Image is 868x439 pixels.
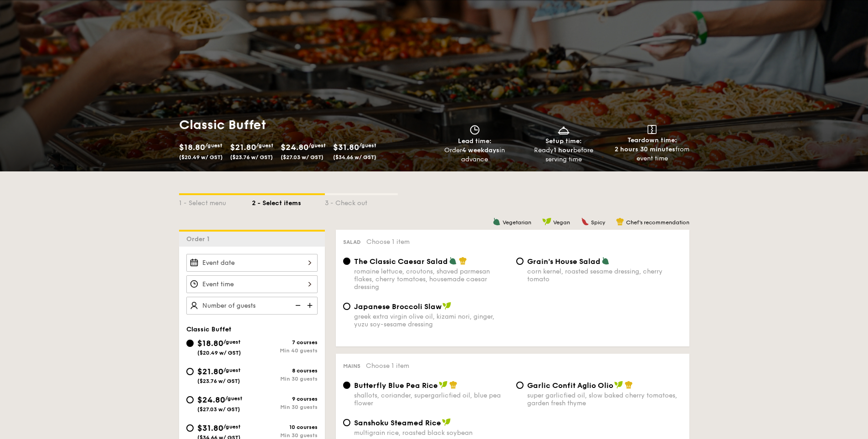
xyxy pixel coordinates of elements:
[527,381,613,390] span: Garlic Confit Aglio Olio
[186,235,213,243] span: Order 1
[333,154,376,160] span: ($34.66 w/ GST)
[616,217,624,226] img: icon-chef-hat.a58ddaea.svg
[343,363,360,369] span: Mains
[354,257,448,266] span: The Classic Caesar Salad
[553,219,570,226] span: Vegan
[468,125,482,135] img: icon-clock.2db775ea.svg
[503,219,531,226] span: Vegetarian
[304,297,318,314] img: icon-add.58712e84.svg
[252,339,318,346] div: 7 courses
[179,117,431,133] h1: Classic Buffet
[647,125,657,134] img: icon-teardown.65201eee.svg
[205,142,222,149] span: /guest
[581,217,589,226] img: icon-spicy.37a8142b.svg
[459,257,467,265] img: icon-chef-hat.a58ddaea.svg
[343,419,350,426] input: Sanshoku Steamed Ricemultigrain rice, roasted black soybean
[366,238,410,246] span: Choose 1 item
[366,362,409,370] span: Choose 1 item
[354,381,438,390] span: Butterfly Blue Pea Rice
[186,325,231,333] span: Classic Buffet
[611,145,693,163] div: from event time
[252,424,318,430] div: 10 courses
[179,142,205,152] span: $18.80
[223,339,241,345] span: /guest
[186,396,194,403] input: $24.80/guest($27.03 w/ GST)9 coursesMin 30 guests
[197,406,240,413] span: ($27.03 w/ GST)
[230,154,273,160] span: ($23.76 w/ GST)
[186,254,318,272] input: Event date
[343,303,350,310] input: Japanese Broccoli Slawgreek extra virgin olive oil, kizami nori, ginger, yuzu soy-sesame dressing
[449,381,457,389] img: icon-chef-hat.a58ddaea.svg
[449,257,457,265] img: icon-vegetarian.fe4039eb.svg
[223,424,241,430] span: /guest
[557,125,570,135] img: icon-dish.430c3a2e.svg
[186,297,318,315] input: Number of guests
[308,142,326,149] span: /guest
[354,418,441,427] span: Sanshoku Steamed Rice
[256,142,273,149] span: /guest
[527,392,682,407] div: super garlicfied oil, slow baked cherry tomatoes, garden fresh thyme
[197,395,225,405] span: $24.80
[179,154,223,160] span: ($20.49 w/ GST)
[527,257,601,266] span: Grain's House Salad
[614,381,623,389] img: icon-vegan.f8ff3823.svg
[458,137,492,145] span: Lead time:
[252,347,318,354] div: Min 40 guests
[354,268,509,291] div: romaine lettuce, croutons, shaved parmesan flakes, cherry tomatoes, housemade caesar dressing
[354,313,509,328] div: greek extra virgin olive oil, kizami nori, ginger, yuzu soy-sesame dressing
[527,268,682,283] div: corn kernel, roasted sesame dressing, cherry tomato
[516,382,524,389] input: Garlic Confit Aglio Oliosuper garlicfied oil, slow baked cherry tomatoes, garden fresh thyme
[615,145,675,153] strong: 2 hours 30 minutes
[186,424,194,432] input: $31.80/guest($34.66 w/ GST)10 coursesMin 30 guests
[290,297,304,314] img: icon-reduce.1d2dbef1.svg
[343,382,350,389] input: Butterfly Blue Pea Riceshallots, coriander, supergarlicfied oil, blue pea flower
[281,142,308,152] span: $24.80
[493,217,501,226] img: icon-vegetarian.fe4039eb.svg
[542,217,551,226] img: icon-vegan.f8ff3823.svg
[225,395,242,402] span: /guest
[591,219,605,226] span: Spicy
[252,376,318,382] div: Min 30 guests
[343,258,350,265] input: The Classic Caesar Saladromaine lettuce, croutons, shaved parmesan flakes, cherry tomatoes, house...
[434,146,516,164] div: Order in advance
[439,381,448,389] img: icon-vegan.f8ff3823.svg
[554,146,573,154] strong: 1 hour
[252,367,318,374] div: 8 courses
[223,367,241,373] span: /guest
[626,219,689,226] span: Chef's recommendation
[354,429,509,437] div: multigrain rice, roasted black soybean
[354,392,509,407] div: shallots, coriander, supergarlicfied oil, blue pea flower
[179,195,252,208] div: 1 - Select menu
[359,142,376,149] span: /guest
[252,396,318,402] div: 9 courses
[186,275,318,293] input: Event time
[333,142,359,152] span: $31.80
[523,146,604,164] div: Ready before serving time
[230,142,256,152] span: $21.80
[252,432,318,439] div: Min 30 guests
[545,137,582,145] span: Setup time:
[197,367,223,377] span: $21.80
[625,381,633,389] img: icon-chef-hat.a58ddaea.svg
[601,257,610,265] img: icon-vegetarian.fe4039eb.svg
[343,239,361,245] span: Salad
[197,423,223,433] span: $31.80
[197,378,240,384] span: ($23.76 w/ GST)
[442,302,452,310] img: icon-vegan.f8ff3823.svg
[442,418,451,426] img: icon-vegan.f8ff3823.svg
[516,258,524,265] input: Grain's House Saladcorn kernel, roasted sesame dressing, cherry tomato
[186,340,194,347] input: $18.80/guest($20.49 w/ GST)7 coursesMin 40 guests
[197,350,241,356] span: ($20.49 w/ GST)
[627,136,677,144] span: Teardown time:
[325,195,398,208] div: 3 - Check out
[354,302,442,311] span: Japanese Broccoli Slaw
[186,368,194,375] input: $21.80/guest($23.76 w/ GST)8 coursesMin 30 guests
[197,338,223,348] span: $18.80
[462,146,499,154] strong: 4 weekdays
[252,404,318,410] div: Min 30 guests
[281,154,324,160] span: ($27.03 w/ GST)
[252,195,325,208] div: 2 - Select items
